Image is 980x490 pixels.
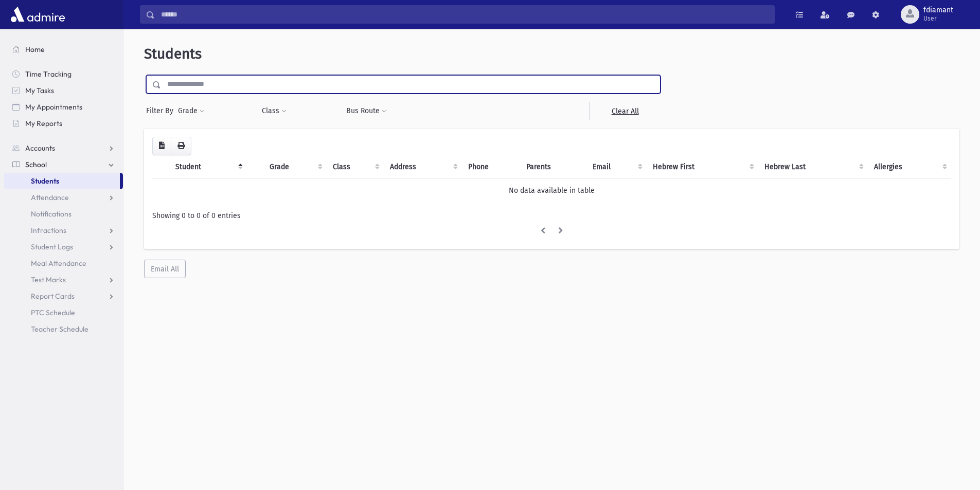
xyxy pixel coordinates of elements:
[146,105,177,116] span: Filter By
[647,155,758,179] th: Hebrew First: activate to sort column ascending
[4,321,123,337] a: Teacher Schedule
[4,288,123,304] a: Report Cards
[589,102,661,120] a: Clear All
[31,242,73,251] span: Student Logs
[4,66,123,82] a: Time Tracking
[586,155,647,179] th: Email: activate to sort column ascending
[4,99,123,115] a: My Appointments
[31,209,72,219] span: Notifications
[462,155,520,179] th: Phone
[31,308,75,317] span: PTC Schedule
[169,155,247,179] th: Student: activate to sort column descending
[25,102,82,112] span: My Appointments
[155,5,774,24] input: Search
[346,102,387,120] button: Bus Route
[31,292,75,301] span: Report Cards
[327,155,384,179] th: Class: activate to sort column ascending
[31,324,88,334] span: Teacher Schedule
[758,155,868,179] th: Hebrew Last: activate to sort column ascending
[25,143,55,153] span: Accounts
[31,176,59,186] span: Students
[4,189,123,206] a: Attendance
[4,239,123,255] a: Student Logs
[520,155,586,179] th: Parents
[4,255,123,271] a: Meal Attendance
[31,259,86,268] span: Meal Attendance
[923,14,953,23] span: User
[25,160,47,169] span: School
[31,226,66,235] span: Infractions
[25,69,72,79] span: Time Tracking
[384,155,462,179] th: Address: activate to sort column ascending
[4,156,123,173] a: School
[152,137,171,155] button: CSV
[923,6,953,14] span: fdiamant
[4,82,123,99] a: My Tasks
[4,271,123,288] a: Test Marks
[8,4,67,25] img: AdmirePro
[177,102,205,120] button: Grade
[144,260,186,278] button: Email All
[152,210,951,221] div: Showing 0 to 0 of 0 entries
[4,41,123,58] a: Home
[25,119,62,128] span: My Reports
[25,45,45,54] span: Home
[4,222,123,239] a: Infractions
[4,115,123,132] a: My Reports
[144,45,202,62] span: Students
[4,140,123,156] a: Accounts
[152,178,951,202] td: No data available in table
[4,173,120,189] a: Students
[25,86,54,95] span: My Tasks
[31,275,66,284] span: Test Marks
[261,102,287,120] button: Class
[868,155,951,179] th: Allergies: activate to sort column ascending
[4,304,123,321] a: PTC Schedule
[171,137,191,155] button: Print
[4,206,123,222] a: Notifications
[31,193,69,202] span: Attendance
[263,155,326,179] th: Grade: activate to sort column ascending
